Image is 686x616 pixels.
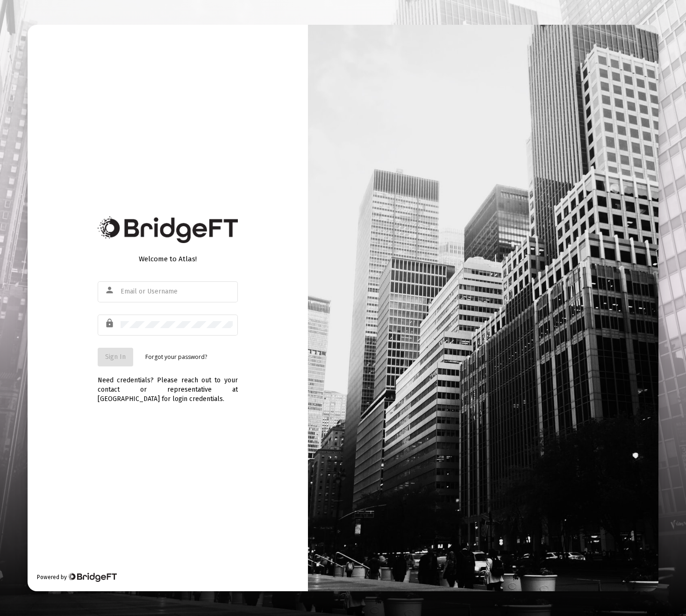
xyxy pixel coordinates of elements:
[37,573,117,582] div: Powered by
[98,254,238,264] div: Welcome to Atlas!
[145,352,207,362] a: Forgot your password?
[121,288,233,295] input: Email or Username
[105,353,126,361] span: Sign In
[98,348,133,366] button: Sign In
[98,366,238,404] div: Need credentials? Please reach out to your contact or representative at [GEOGRAPHIC_DATA] for log...
[68,573,117,582] img: Bridge Financial Technology Logo
[105,285,116,296] mat-icon: person
[105,318,116,329] mat-icon: lock
[98,216,238,243] img: Bridge Financial Technology Logo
